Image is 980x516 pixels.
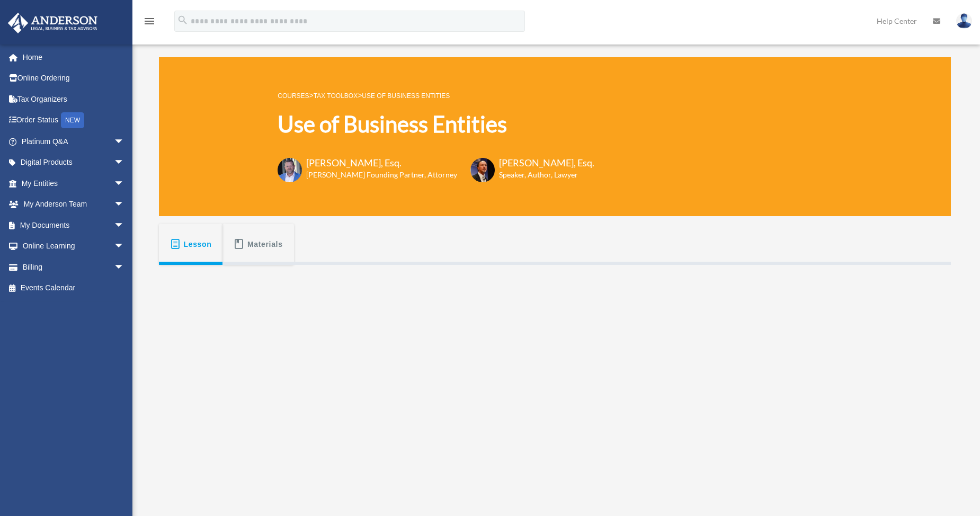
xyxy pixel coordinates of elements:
span: arrow_drop_down [114,152,135,174]
i: search [177,14,189,26]
img: Scott-Estill-Headshot.png [470,158,495,182]
a: My Documentsarrow_drop_down [7,215,140,236]
h6: [PERSON_NAME] Founding Partner, Attorney [306,170,457,180]
img: Anderson Advisors Platinum Portal [5,13,101,33]
h3: [PERSON_NAME], Esq. [499,156,594,170]
a: Order StatusNEW [7,110,140,131]
a: menu [143,19,156,28]
a: Platinum Q&Aarrow_drop_down [7,131,140,152]
a: Online Learningarrow_drop_down [7,236,140,257]
p: > > [278,89,594,102]
span: arrow_drop_down [114,173,135,194]
a: Tax Organizers [7,88,140,110]
div: NEW [61,112,84,128]
a: Online Ordering [7,68,140,89]
span: arrow_drop_down [114,256,135,278]
span: arrow_drop_down [114,215,135,236]
h1: Use of Business Entities [278,109,594,140]
h3: [PERSON_NAME], Esq. [306,156,457,170]
a: My Entitiesarrow_drop_down [7,173,140,194]
a: Home [7,47,140,68]
a: Events Calendar [7,278,140,299]
span: arrow_drop_down [114,131,135,153]
a: Tax Toolbox [314,92,358,100]
span: arrow_drop_down [114,236,135,257]
a: My Anderson Teamarrow_drop_down [7,194,140,215]
a: Billingarrow_drop_down [7,256,140,278]
img: User Pic [956,13,972,29]
i: menu [143,15,156,28]
a: Use of Business Entities [362,92,450,100]
span: Materials [247,235,283,254]
a: Digital Productsarrow_drop_down [7,152,140,173]
span: arrow_drop_down [114,194,135,216]
a: COURSES [278,92,309,100]
span: Lesson [184,235,212,254]
img: Toby-circle-head.png [278,158,302,182]
h6: Speaker, Author, Lawyer [499,170,581,180]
